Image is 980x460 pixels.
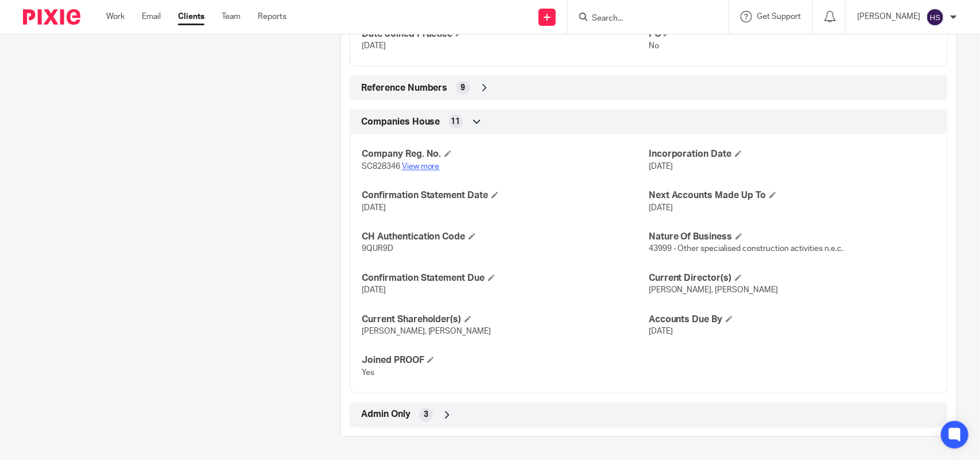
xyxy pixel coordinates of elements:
[362,369,374,377] span: Yes
[362,355,649,367] h4: Joined PROOF
[926,8,944,26] img: svg%3E
[106,11,125,22] a: Work
[649,328,673,336] span: [DATE]
[402,163,440,171] a: View more
[142,11,161,22] a: Email
[362,42,386,50] span: [DATE]
[178,11,204,22] a: Clients
[362,328,491,336] span: [PERSON_NAME], [PERSON_NAME]
[362,245,393,253] span: 9QUR9D
[362,273,649,285] h4: Confirmation Statement Due
[424,409,428,421] span: 3
[649,190,936,202] h4: Next Accounts Made Up To
[362,149,649,161] h4: Company Reg. No.
[649,204,673,212] span: [DATE]
[591,14,694,24] input: Search
[258,11,286,22] a: Reports
[649,314,936,326] h4: Accounts Due By
[362,204,386,212] span: [DATE]
[361,82,448,94] span: Reference Numbers
[649,42,659,50] span: No
[649,163,673,171] span: [DATE]
[222,11,241,22] a: Team
[461,82,466,94] span: 9
[362,163,400,171] span: SC828346
[451,116,460,127] span: 11
[23,9,80,25] img: Pixie
[757,13,801,21] span: Get Support
[649,149,936,161] h4: Incorporation Date
[362,287,386,295] span: [DATE]
[362,314,649,326] h4: Current Shareholder(s)
[362,190,649,202] h4: Confirmation Statement Date
[649,245,844,253] span: 43999 - Other specialised construction activities n.e.c.
[362,231,649,243] h4: CH Authentication Code
[649,287,778,295] span: [PERSON_NAME], [PERSON_NAME]
[361,116,440,128] span: Companies House
[857,11,920,22] p: [PERSON_NAME]
[649,273,936,285] h4: Current Director(s)
[361,409,410,421] span: Admin Only
[649,231,936,243] h4: Nature Of Business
